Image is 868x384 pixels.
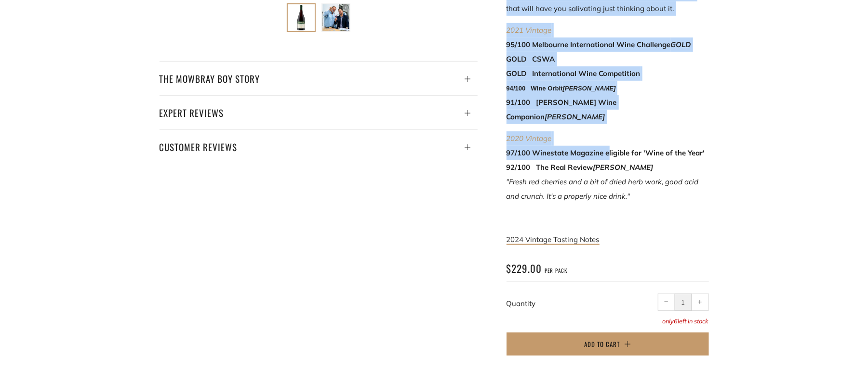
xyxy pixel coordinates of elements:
strong: 94/100 Wine Orbit [507,85,616,92]
img: Load image into Gallery viewer, Ponting &#39;Mowbray Boy&#39; Tasmanian Pinot Noir 2024 [288,4,315,31]
span: Add to Cart [584,339,620,349]
span: + [698,300,702,304]
p: only left in stock [507,318,709,324]
strong: 91/100 [PERSON_NAME] Wine Companion [507,98,617,121]
span: per pack [545,267,568,274]
a: The Mowbray Boy Story [160,61,478,87]
em: [PERSON_NAME] [593,163,654,172]
a: Customer Reviews [160,129,478,155]
img: Load image into Gallery viewer, Ben Riggs Ponting Wines [322,4,349,31]
a: Expert Reviews [160,95,478,121]
span: $229.00 [507,261,542,276]
span: 6 [674,317,678,325]
em: GOLD [671,40,691,49]
span: 2020 Vintage [507,134,552,143]
button: Add to Cart [507,333,709,356]
h4: The Mowbray Boy Story [160,70,478,87]
a: 2024 Vintage Tasting Notes [507,235,600,245]
em: [PERSON_NAME] [545,112,605,121]
strong: GOLD CSWA GOLD International Wine Competition [507,54,641,78]
strong: 92/100 The Real Review [507,163,654,172]
span: 2024 Vintage Tasting Notes [507,235,600,244]
span: 2021 Vintage [507,26,552,35]
input: quantity [675,294,692,311]
h4: Expert Reviews [160,104,478,121]
button: Load image into Gallery viewer, Ponting &#39;Mowbray Boy&#39; Tasmanian Pinot Noir 2024 [287,3,316,32]
strong: 95/100 Melbourne International Wine Challenge [507,40,691,49]
h4: Customer Reviews [160,139,478,155]
span: "Fresh red cherries and a bit of dried herb work, good acid and crunch. It's a properly nice drink." [507,177,699,201]
span: − [664,300,668,304]
em: [PERSON_NAME] [563,85,616,92]
strong: 97/100 Winestate Magazine eligible for 'Wine of the Year' [507,148,705,157]
label: Quantity [507,299,536,308]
